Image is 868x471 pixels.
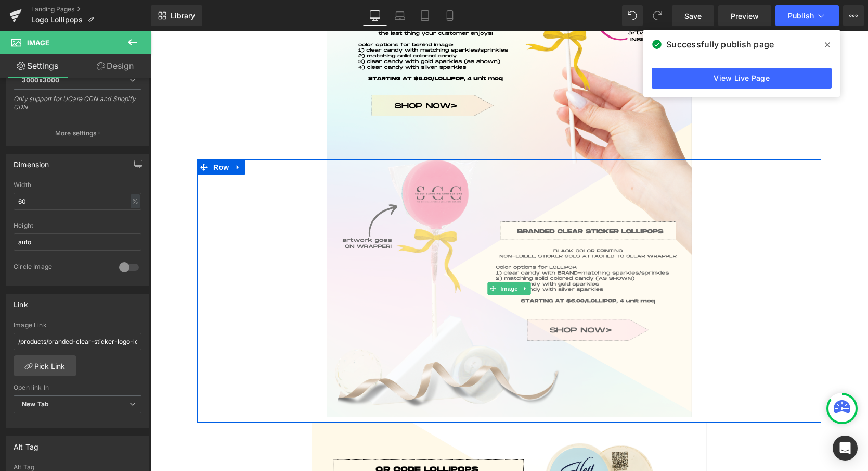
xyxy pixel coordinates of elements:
[14,333,141,350] input: https://your-shop.myshopify.com
[14,193,141,210] input: auto
[22,76,59,84] b: 3000x3000
[14,437,38,451] div: Alt Tag
[666,38,774,51] span: Successfully publish page
[14,233,141,251] input: auto
[843,5,864,26] button: More
[14,181,141,189] div: Width
[31,16,83,24] span: Logo Lollipops
[171,11,195,20] span: Library
[60,128,81,144] span: Row
[387,5,412,26] a: Laptop
[14,95,141,118] div: Only support for UCare CDN and Shopify CDN
[775,5,839,26] button: Publish
[14,154,49,169] div: Dimension
[14,263,109,274] div: Circle Image
[731,10,759,21] span: Preview
[788,11,814,20] span: Publish
[131,194,140,208] div: %
[151,5,202,26] a: New Library
[14,294,28,309] div: Link
[31,5,151,14] a: Landing Pages
[81,128,95,144] a: Expand / Collapse
[14,222,141,229] div: Height
[77,54,153,78] a: Design
[27,39,49,47] span: Image
[437,5,462,26] a: Mobile
[718,5,771,26] a: Preview
[833,436,858,461] div: Open Intercom Messenger
[652,68,832,89] a: View Live Page
[622,5,643,26] button: Undo
[22,400,49,408] b: New Tab
[647,5,668,26] button: Redo
[370,251,381,264] a: Expand / Collapse
[14,321,141,329] div: Image Link
[55,129,97,138] p: More settings
[14,464,141,471] div: Alt Tag
[348,251,370,264] span: Image
[6,121,149,145] button: More settings
[14,384,141,391] div: Open link In
[684,10,702,21] span: Save
[412,5,437,26] a: Tablet
[14,355,76,376] a: Pick Link
[362,5,387,26] a: Desktop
